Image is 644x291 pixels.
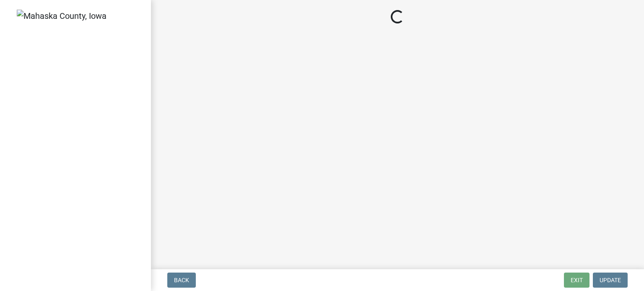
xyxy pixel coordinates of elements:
[17,10,106,22] img: Mahaska County, Iowa
[593,273,628,288] button: Update
[174,277,189,283] span: Back
[564,273,589,288] button: Exit
[167,273,196,288] button: Back
[600,277,621,283] span: Update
